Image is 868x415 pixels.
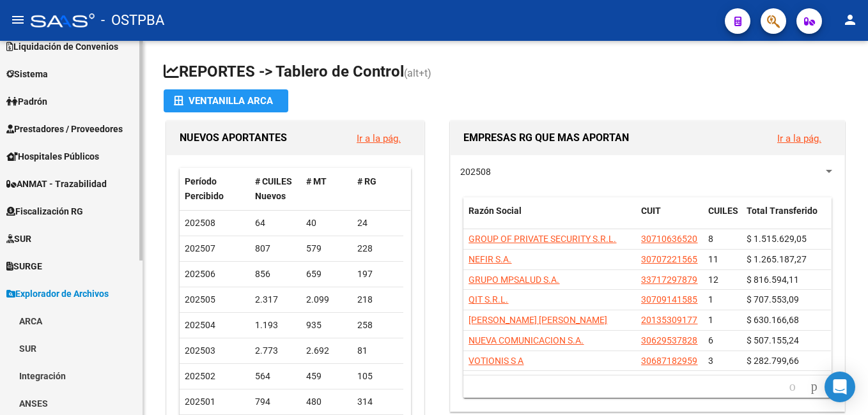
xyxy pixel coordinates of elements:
span: Período Percibido [185,176,224,201]
span: VOTIONIS S A [469,356,523,366]
span: $ 816.594,11 [747,275,799,285]
span: NUEVA COMUNICACION S.A. [469,335,584,345]
span: QIT S.R.L. [469,294,508,305]
span: Explorador de Archivos [6,287,109,301]
span: 30707221565 [641,254,697,264]
span: # MT [306,176,327,186]
datatable-header-cell: CUIT [636,197,703,239]
span: 33717297879 [641,275,697,285]
span: ANMAT - Trazabilidad [6,177,107,191]
span: SUR [6,232,31,246]
datatable-header-cell: Período Percibido [180,168,250,210]
span: $ 707.553,09 [747,294,799,305]
span: 30709141585 [641,294,697,305]
span: $ 1.265.187,27 [747,254,807,264]
div: 197 [357,267,398,282]
span: 202507 [185,243,215,253]
mat-icon: person [842,12,858,27]
mat-icon: menu [10,12,26,27]
span: 202501 [185,396,215,407]
div: Open Intercom Messenger [825,372,855,402]
span: 6 [708,335,713,345]
span: 202508 [460,167,491,177]
div: 64 [255,216,296,230]
span: Sistema [6,67,48,81]
span: 1 [708,315,713,325]
div: 218 [357,292,398,307]
button: Ventanilla ARCA [164,89,288,112]
datatable-header-cell: Total Transferido [741,197,831,239]
span: Hospitales Públicos [6,149,99,163]
span: Razón Social [469,206,522,216]
datatable-header-cell: Razón Social [463,197,636,239]
span: 8 [708,234,713,244]
span: Padrón [6,94,47,109]
div: 1.193 [255,318,296,333]
div: 2.773 [255,343,296,358]
a: go to next page [805,380,823,394]
div: 24 [357,216,398,230]
span: 11 [708,254,718,264]
a: Ir a la pág. [777,133,821,144]
span: NEFIR S.A. [469,254,511,264]
div: 935 [306,318,347,333]
span: $ 282.799,66 [747,356,799,366]
span: 12 [708,275,718,285]
span: Liquidación de Convenios [6,40,118,54]
span: - OSTPBA [101,6,164,34]
span: 30710636520 [641,234,697,244]
div: Ventanilla ARCA [174,89,278,112]
button: Ir a la pág. [346,126,411,150]
span: 30687182959 [641,356,697,366]
span: 1 [708,294,713,305]
div: 2.692 [306,343,347,358]
span: 30629537828 [641,335,697,345]
span: Fiscalización RG [6,204,83,218]
div: 228 [357,241,398,256]
datatable-header-cell: # MT [301,168,352,210]
a: go to previous page [784,380,802,394]
div: 81 [357,343,398,358]
div: 314 [357,395,398,409]
div: 807 [255,241,296,256]
span: 202503 [185,345,215,356]
datatable-header-cell: # CUILES Nuevos [250,168,301,210]
span: GRUPO MPSALUD S.A. [469,275,559,285]
div: 258 [357,318,398,333]
span: CUILES [708,206,738,216]
div: 659 [306,267,347,282]
div: 40 [306,216,347,230]
div: 105 [357,369,398,384]
span: [PERSON_NAME] [PERSON_NAME] [469,315,607,325]
div: 579 [306,241,347,256]
span: (alt+t) [404,67,431,79]
span: 202508 [185,218,215,228]
div: 2.317 [255,292,296,307]
div: 794 [255,395,296,409]
span: # CUILES Nuevos [255,176,292,201]
div: 480 [306,395,347,409]
datatable-header-cell: # RG [352,168,403,210]
span: $ 630.166,68 [747,315,799,325]
span: 3 [708,356,713,366]
span: Total Transferido [747,206,818,216]
h1: REPORTES -> Tablero de Control [164,61,848,84]
div: 2.099 [306,292,347,307]
datatable-header-cell: CUILES [703,197,741,239]
div: 459 [306,369,347,384]
span: 202504 [185,320,215,330]
span: Prestadores / Proveedores [6,122,123,136]
span: $ 1.515.629,05 [747,234,807,244]
span: # RG [357,176,376,186]
span: CUIT [641,206,661,216]
span: $ 507.155,24 [747,335,799,345]
span: 202505 [185,294,215,305]
div: 856 [255,267,296,282]
span: NUEVOS APORTANTES [180,132,287,144]
a: Ir a la pág. [357,133,401,144]
button: Ir a la pág. [767,126,832,150]
span: 202506 [185,269,215,279]
span: 202502 [185,371,215,381]
div: 564 [255,369,296,384]
span: SURGE [6,259,42,273]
